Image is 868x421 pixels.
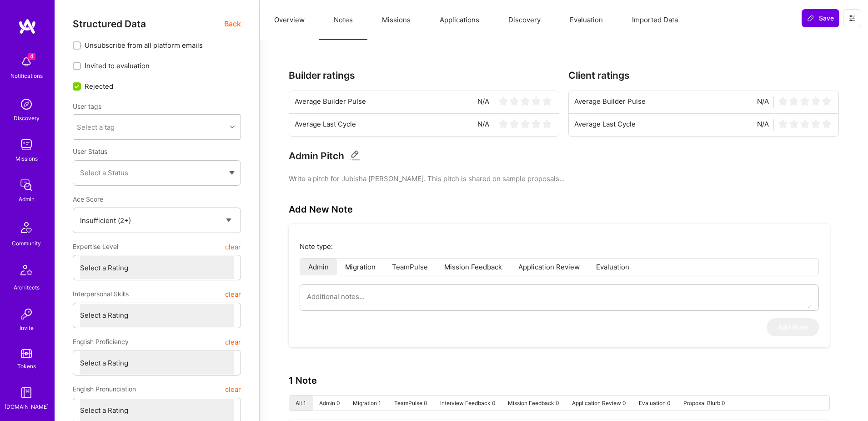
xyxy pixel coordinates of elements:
div: Select a tag [77,122,115,132]
img: star [499,96,508,106]
li: TeamPulse [384,259,436,275]
li: Application Review 0 [566,396,632,411]
img: star [789,119,798,128]
img: tokens [21,349,32,358]
span: Average Last Cycle [295,119,356,131]
img: star [532,119,541,128]
button: Add Note [767,318,819,336]
img: star [789,96,798,106]
img: discovery [17,95,35,113]
img: teamwork [17,136,35,154]
img: star [521,96,530,106]
li: Mission Feedback 0 [502,396,566,411]
div: Discovery [14,113,40,123]
pre: Write a pitch for Jubisha [PERSON_NAME]. This pitch is shared on sample proposals... [289,174,839,183]
img: star [822,96,831,106]
img: Architects [15,261,37,283]
img: star [811,96,820,106]
li: Mission Feedback [436,259,510,275]
div: Community [12,238,41,248]
div: Missions [15,154,38,163]
h3: Admin Pitch [289,150,344,162]
img: star [822,119,831,128]
button: Save [802,9,839,27]
span: 4 [28,53,35,60]
span: User Status [73,147,107,155]
div: Notifications [10,71,43,81]
div: [DOMAIN_NAME] [5,402,49,411]
img: Invite [17,305,35,323]
img: star [542,119,552,128]
button: clear [225,238,241,255]
img: star [800,119,809,128]
span: Unsubscribe from all platform emails [85,41,203,50]
div: Admin [19,194,35,204]
li: Interview Feedback 0 [433,396,502,411]
h3: 1 Note [289,375,317,386]
li: Admin 0 [313,396,346,411]
li: TeamPulse 0 [387,396,433,411]
img: star [800,96,809,106]
li: Proposal Blurb 0 [677,396,731,411]
span: English Pronunciation [73,381,136,397]
span: Save [807,14,834,23]
span: Average Builder Pulse [295,96,366,108]
span: Average Builder Pulse [574,96,646,108]
li: Evaluation [588,259,637,275]
img: star [542,96,552,106]
img: star [499,119,508,128]
span: Expertise Level [73,238,118,255]
span: Ace Score [73,195,103,203]
img: star [778,119,788,128]
li: All 1 [289,396,313,411]
span: Interpersonal Skills [73,286,129,302]
span: Back [224,18,241,30]
img: caret [229,171,235,175]
img: star [778,96,788,106]
i: Edit [350,150,360,161]
li: Migration 1 [346,396,388,411]
span: Average Last Cycle [574,119,636,131]
img: guide book [17,384,35,402]
i: icon Chevron [230,125,235,129]
span: N/A [757,119,769,131]
img: logo [18,18,36,35]
button: clear [225,286,241,302]
li: Admin [300,259,337,275]
button: clear [225,381,241,397]
li: Application Review [510,259,588,275]
button: clear [225,334,241,350]
span: Structured Data [73,18,146,30]
div: Invite [20,323,34,333]
img: bell [17,53,35,71]
img: star [510,119,519,128]
span: N/A [477,96,489,108]
img: star [811,119,820,128]
span: N/A [477,119,489,131]
div: Architects [14,283,40,292]
h3: Add New Note [289,204,353,215]
label: User tags [73,102,101,111]
img: star [510,96,519,106]
img: star [521,119,530,128]
span: Rejected [85,81,113,91]
li: Migration [337,259,384,275]
span: Invited to evaluation [85,61,150,71]
p: Note type: [300,242,819,251]
span: English Proficiency [73,334,129,350]
li: Evaluation 0 [632,396,677,411]
img: admin teamwork [17,176,35,194]
h3: Client ratings [568,70,839,81]
span: Select a Status [80,168,128,177]
img: star [532,96,541,106]
div: Tokens [17,361,36,371]
span: N/A [757,96,769,108]
h3: Builder ratings [289,70,559,81]
img: Community [15,217,37,238]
